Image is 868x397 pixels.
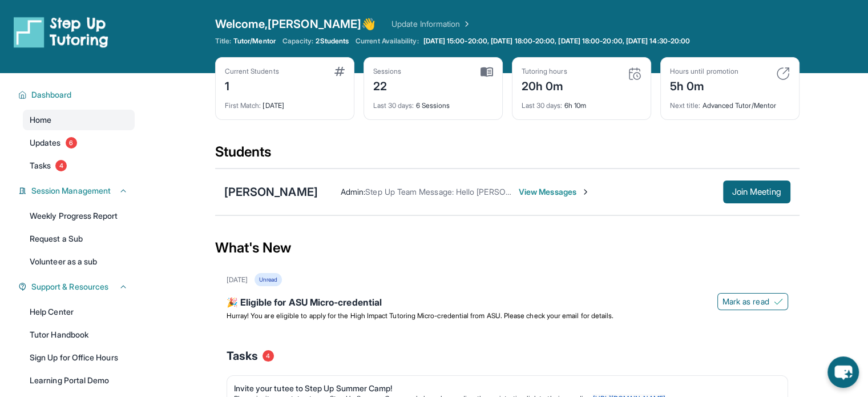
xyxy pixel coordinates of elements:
div: Current Students [225,67,279,76]
a: Request a Sub [23,228,135,249]
a: Update Information [391,18,471,30]
span: [DATE] 15:00-20:00, [DATE] 18:00-20:00, [DATE] 18:00-20:00, [DATE] 14:30-20:00 [423,37,690,46]
img: card [481,67,493,77]
span: Last 30 days : [373,101,414,110]
div: [PERSON_NAME] [224,184,318,200]
a: [DATE] 15:00-20:00, [DATE] 18:00-20:00, [DATE] 18:00-20:00, [DATE] 14:30-20:00 [421,37,692,46]
span: Tutor/Mentor [233,37,276,46]
div: 6h 10m [522,94,641,110]
span: Session Management [31,185,111,197]
a: Sign Up for Office Hours [23,347,135,368]
span: Last 30 days : [522,101,563,110]
span: 4 [263,350,274,362]
a: Learning Portal Demo [23,370,135,391]
img: Chevron Right [460,18,471,30]
div: Tutoring hours [522,67,567,76]
a: Tutor Handbook [23,324,135,345]
a: Weekly Progress Report [23,206,135,226]
span: Title: [215,37,231,46]
span: Updates [30,137,61,149]
div: Students [215,143,800,168]
span: Home [30,114,51,126]
div: What's New [215,223,800,273]
span: 4 [55,160,67,171]
img: card [776,67,790,81]
span: Mark as read [722,296,769,307]
img: Chevron-Right [581,187,590,197]
div: [DATE] [225,94,345,110]
span: 6 [66,137,77,149]
img: card [334,67,345,76]
span: Next title : [670,101,701,110]
div: Sessions [373,67,402,76]
span: First Match : [225,101,261,110]
div: 1 [225,76,279,94]
button: Dashboard [27,89,128,101]
span: Welcome, [PERSON_NAME] 👋 [215,16,376,32]
button: Session Management [27,185,128,197]
div: Hours until promotion [670,67,738,76]
img: Mark as read [774,297,783,306]
span: Admin : [341,187,365,197]
span: Support & Resources [31,281,108,292]
a: Volunteer as a sub [23,251,135,272]
img: logo [14,16,108,48]
div: 6 Sessions [373,94,493,110]
span: View Messages [519,186,590,198]
span: Tasks [227,348,258,364]
div: 22 [373,76,402,94]
div: Advanced Tutor/Mentor [670,94,790,110]
button: chat-button [827,356,859,388]
div: Unread [255,273,282,286]
div: 20h 0m [522,76,567,94]
button: Support & Resources [27,281,128,292]
span: Current Availability: [356,37,418,46]
span: Capacity: [282,37,314,46]
div: 🎉 Eligible for ASU Micro-credential [227,295,788,311]
div: 5h 0m [670,76,738,94]
span: Join Meeting [732,189,781,195]
button: Join Meeting [723,181,790,203]
button: Mark as read [717,293,788,310]
a: Updates6 [23,133,135,153]
div: [DATE] [227,275,248,284]
div: Invite your tutee to Step Up Summer Camp! [234,383,772,394]
img: card [628,67,641,81]
a: Help Center [23,302,135,322]
span: Hurray! You are eligible to apply for the High Impact Tutoring Micro-credential from ASU. Please ... [227,311,614,320]
span: Tasks [30,160,51,171]
span: Dashboard [31,89,72,101]
a: Tasks4 [23,155,135,176]
a: Home [23,110,135,130]
span: 2 Students [316,37,349,46]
